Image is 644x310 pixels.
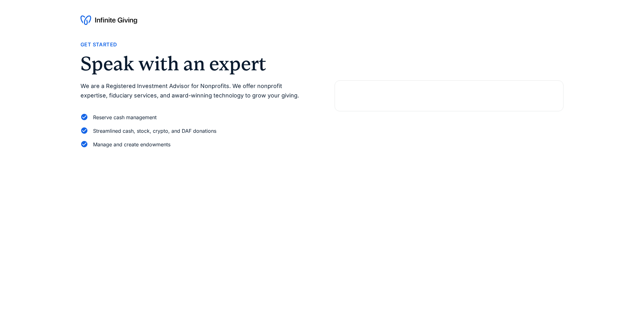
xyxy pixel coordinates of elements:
div: Reserve cash management [93,113,157,122]
div: Get Started [80,40,117,49]
div: Streamlined cash, stock, crypto, and DAF donations [93,127,216,135]
div: Manage and create endowments [93,140,170,149]
h2: Speak with an expert [80,54,309,73]
p: We are a Registered Investment Advisor for Nonprofits. We offer nonprofit expertise, fiduciary se... [80,81,309,101]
